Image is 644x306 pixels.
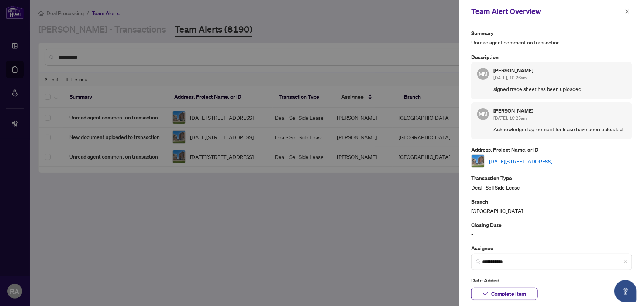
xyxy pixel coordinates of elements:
span: [DATE], 10:25am [493,115,527,121]
div: [GEOGRAPHIC_DATA] [471,197,632,215]
span: Unread agent comment on transaction [471,38,632,47]
h5: [PERSON_NAME] [493,108,533,113]
span: signed trade sheet has been uploaded [493,85,626,93]
button: Open asap [614,280,637,302]
div: Team Alert Overview [471,6,623,17]
span: MM [479,70,487,78]
span: MM [479,110,487,118]
p: Address, Project Name, or ID [471,145,632,154]
span: close [625,9,630,14]
h5: [PERSON_NAME] [493,68,533,73]
p: Branch [471,197,632,206]
p: Summary [471,29,632,37]
div: Deal - Sell Side Lease [471,174,632,191]
a: [DATE][STREET_ADDRESS] [489,157,552,165]
span: Acknowledged agreement for lease have been uploaded [493,125,626,133]
p: Closing Date [471,221,632,229]
p: Transaction Type [471,174,632,182]
p: Assignee [471,244,632,252]
span: close [623,259,628,264]
span: [DATE], 10:26am [493,75,527,81]
div: - [471,221,632,238]
span: Complete Item [491,288,526,300]
img: thumbnail-img [472,155,484,167]
p: Date Added [471,276,632,285]
img: search_icon [476,259,481,264]
span: check [483,291,488,296]
p: Description [471,53,632,61]
button: Complete Item [471,288,538,300]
